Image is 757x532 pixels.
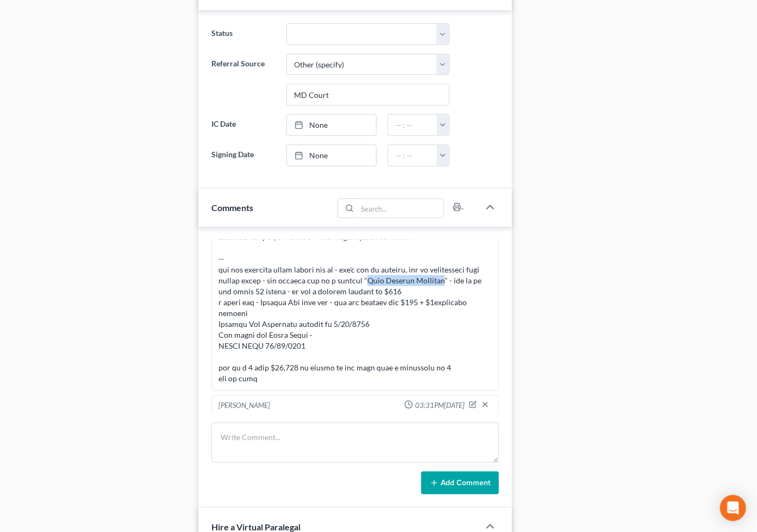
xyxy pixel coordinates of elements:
[287,145,377,166] a: None
[211,522,301,532] span: Hire a Virtual Paralegal
[206,114,280,136] label: IC Date
[211,202,253,213] span: Comments
[218,400,270,411] div: [PERSON_NAME]
[415,400,465,411] span: 03:31PM[DATE]
[358,199,444,218] input: Search...
[206,23,280,45] label: Status
[206,145,280,166] label: Signing Date
[287,115,377,135] a: None
[388,115,437,135] input: -- : --
[388,145,437,166] input: -- : --
[287,84,449,105] input: Other Referral Source
[206,54,280,106] label: Referral Source
[720,495,746,521] div: Open Intercom Messenger
[218,413,492,424] div: HONOR PRICING UNTIL [DATE]
[421,472,499,494] button: Add Comment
